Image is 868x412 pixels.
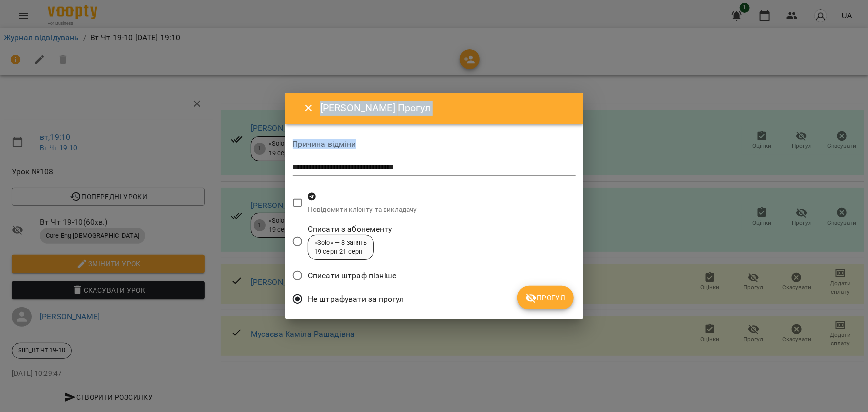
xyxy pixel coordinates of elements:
button: Close [297,97,321,120]
p: Повідомити клієнту та викладачу [308,205,417,215]
h6: [PERSON_NAME] Прогул [320,101,571,116]
button: Прогул [517,286,574,309]
span: Списати штраф пізніше [308,270,396,282]
div: «Solo» — 8 занять 19 серп - 21 серп [314,238,367,257]
span: Прогул [525,292,566,304]
span: Списати з абонементу [308,223,392,235]
label: Причина відміни [293,140,576,148]
span: Не штрафувати за прогул [308,293,404,305]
